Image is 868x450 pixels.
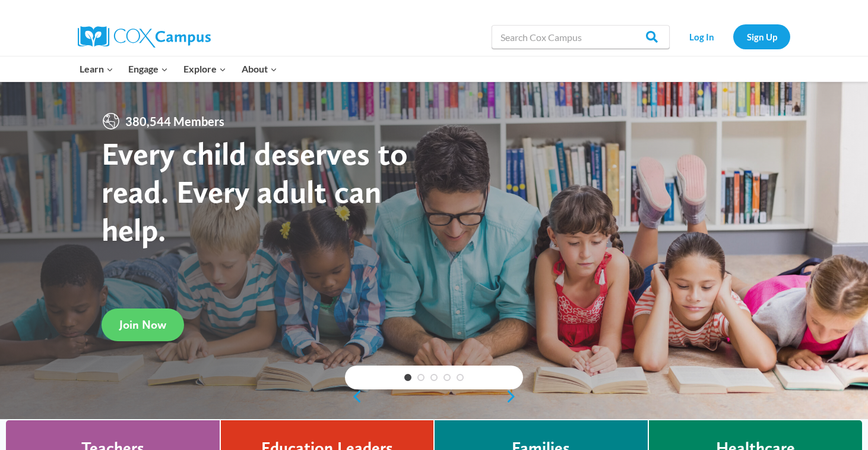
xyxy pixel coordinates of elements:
a: Log In [676,24,727,49]
a: previous [345,389,363,404]
a: next [505,389,523,404]
span: Explore [183,61,226,77]
span: Engage [128,61,168,77]
a: Join Now [102,309,184,341]
a: 5 [457,374,464,381]
span: About [242,61,277,77]
span: Learn [80,61,113,77]
a: 4 [443,374,451,381]
a: 3 [430,374,438,381]
strong: Every child deserves to read. Every adult can help. [102,134,408,248]
nav: Secondary Navigation [676,24,790,49]
span: 380,544 Members [121,112,229,131]
a: Sign Up [733,24,790,49]
img: Cox Campus [78,26,211,48]
a: 1 [404,374,411,381]
span: Join Now [119,317,166,332]
a: 2 [417,374,425,381]
nav: Primary Navigation [72,56,284,81]
div: content slider buttons [345,385,523,408]
input: Search Cox Campus [492,25,670,49]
